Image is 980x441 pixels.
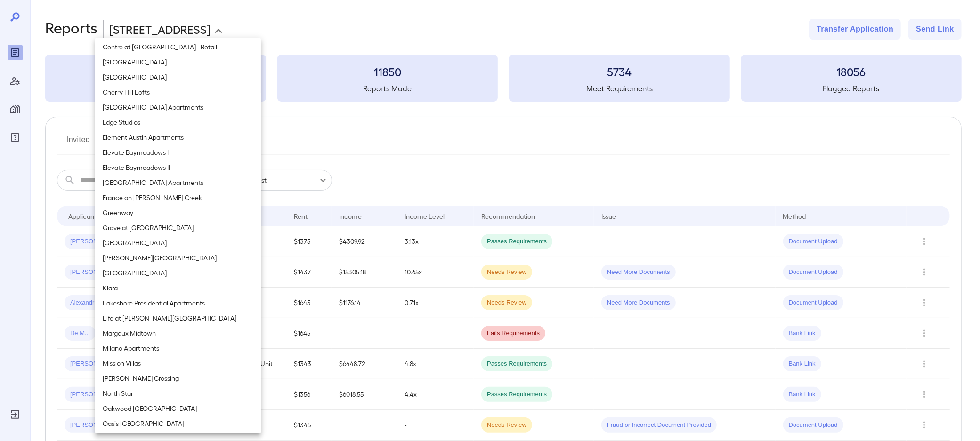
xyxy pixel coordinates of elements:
[95,190,261,205] li: France on [PERSON_NAME] Creek
[95,175,261,190] li: [GEOGRAPHIC_DATA] Apartments
[95,326,261,341] li: Margaux Midtown
[95,100,261,115] li: [GEOGRAPHIC_DATA] Apartments
[95,85,261,100] li: Cherry Hill Lofts
[95,55,261,70] li: [GEOGRAPHIC_DATA]
[95,115,261,130] li: Edge Studios
[95,40,261,55] li: Centre at [GEOGRAPHIC_DATA] - Retail
[95,265,261,281] li: [GEOGRAPHIC_DATA]
[95,220,261,235] li: Grove at [GEOGRAPHIC_DATA]
[95,281,261,296] li: Klara
[95,416,261,431] li: Oasis [GEOGRAPHIC_DATA]
[95,70,261,85] li: [GEOGRAPHIC_DATA]
[95,235,261,250] li: [GEOGRAPHIC_DATA]
[95,296,261,311] li: Lakeshore Presidential Apartments
[95,386,261,401] li: North Star
[95,250,261,265] li: [PERSON_NAME][GEOGRAPHIC_DATA]
[95,356,261,371] li: Mission Villas
[95,371,261,386] li: [PERSON_NAME] Crossing
[95,205,261,220] li: Greenway
[95,401,261,416] li: Oakwood [GEOGRAPHIC_DATA]
[95,130,261,145] li: Element Austin Apartments
[95,341,261,356] li: Milano Apartments
[95,160,261,175] li: Elevate Baymeadows II
[95,145,261,160] li: Elevate Baymeadows I
[95,311,261,326] li: Life at [PERSON_NAME][GEOGRAPHIC_DATA]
